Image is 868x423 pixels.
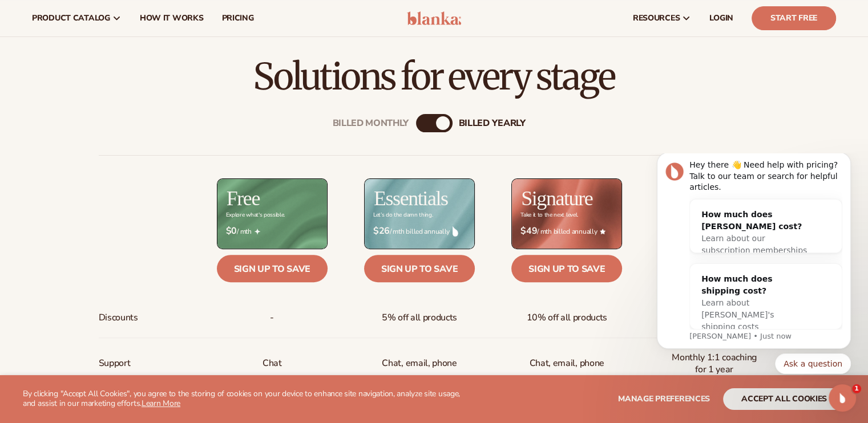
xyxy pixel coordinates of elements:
[50,111,179,189] div: How much does shipping cost?Learn about [PERSON_NAME]'s shipping costs
[50,6,203,176] div: Message content
[364,255,475,282] a: Sign up to save
[373,226,390,237] strong: $26
[512,179,621,248] img: Signature_BG_eeb718c8-65ac-49e3-a4e5-327c6aa73146.jpg
[142,398,180,409] a: Learn More
[26,9,44,27] img: Profile image for Lee
[50,6,203,40] div: Hey there 👋 Need help with pricing? Talk to our team or search for helpful articles.
[618,388,710,410] button: Manage preferences
[382,307,457,328] span: 5% off all products
[365,179,474,248] img: Essentials_BG_9050f826-5aa9-47d9-a362-757b82c62641.jpg
[62,145,134,178] span: Learn about [PERSON_NAME]'s shipping costs
[17,200,211,221] div: Quick reply options
[99,353,131,374] span: Support
[520,226,537,237] strong: $49
[32,14,110,23] span: product catalog
[62,80,167,101] span: Learn about our subscription memberships
[50,178,203,188] p: Message from Lee, sent Just now
[511,255,622,282] a: Sign up to save
[62,55,168,79] div: How much does [PERSON_NAME] cost?
[270,307,274,328] span: -
[23,389,473,409] p: By clicking "Accept All Cookies", you agree to the storing of cookies on your device to enhance s...
[221,14,253,23] span: pricing
[62,120,168,144] div: How much does shipping cost?
[374,188,448,209] h2: Essentials
[520,226,613,237] span: / mth billed annually
[453,226,458,237] img: drop.png
[263,353,282,374] p: Chat
[407,11,461,25] img: logo
[530,353,604,374] span: Chat, email, phone
[520,212,578,218] div: Take it to the next level.
[459,118,526,129] div: billed Yearly
[226,226,237,237] strong: $0
[50,46,179,112] div: How much does [PERSON_NAME] cost?Learn about our subscription memberships
[640,153,868,381] iframe: Intercom notifications message
[852,384,861,393] span: 1
[135,200,211,221] button: Quick reply: Ask a question
[217,255,328,282] a: Sign up to save
[633,14,680,23] span: resources
[226,226,318,237] span: / mth
[255,229,260,234] img: Free_Icon_bb6e7c7e-73f8-44bd-8ed0-223ea0fc522e.png
[723,388,845,410] button: accept all cookies
[600,229,605,234] img: Star_6.png
[373,212,433,218] div: Let’s do the damn thing.
[217,179,327,248] img: free_bg.png
[709,14,733,23] span: LOGIN
[226,212,285,218] div: Explore what's possible.
[382,353,457,374] p: Chat, email, phone
[333,118,409,129] div: Billed Monthly
[32,58,836,96] h2: Solutions for every stage
[99,307,138,328] span: Discounts
[618,393,710,404] span: Manage preferences
[526,307,607,328] span: 10% off all products
[373,226,466,237] span: / mth billed annually
[829,384,856,412] iframe: Intercom live chat
[521,188,592,209] h2: Signature
[227,188,260,209] h2: Free
[752,6,836,30] a: Start Free
[140,14,204,23] span: How It Works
